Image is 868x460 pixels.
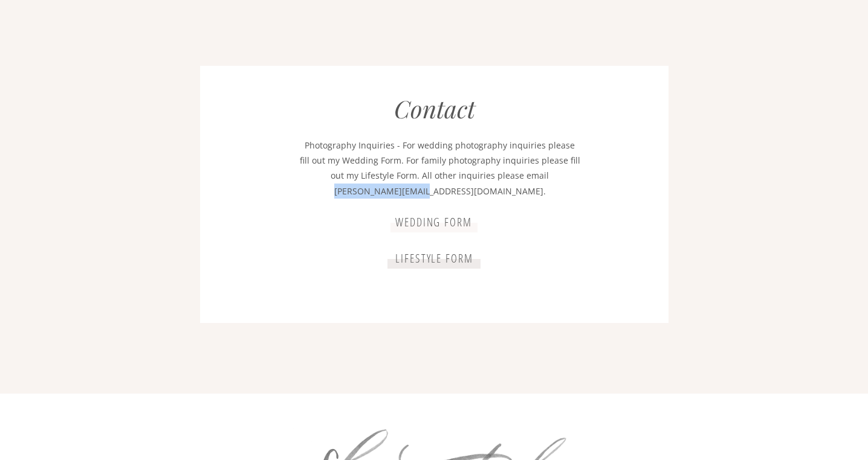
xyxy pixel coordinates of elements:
[299,138,580,200] p: Photography Inquiries - For wedding photography inquiries please fill out my Wedding Form. For fa...
[389,252,480,264] a: lifestyle form
[387,94,481,124] h2: Contact
[390,216,477,228] a: wedding form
